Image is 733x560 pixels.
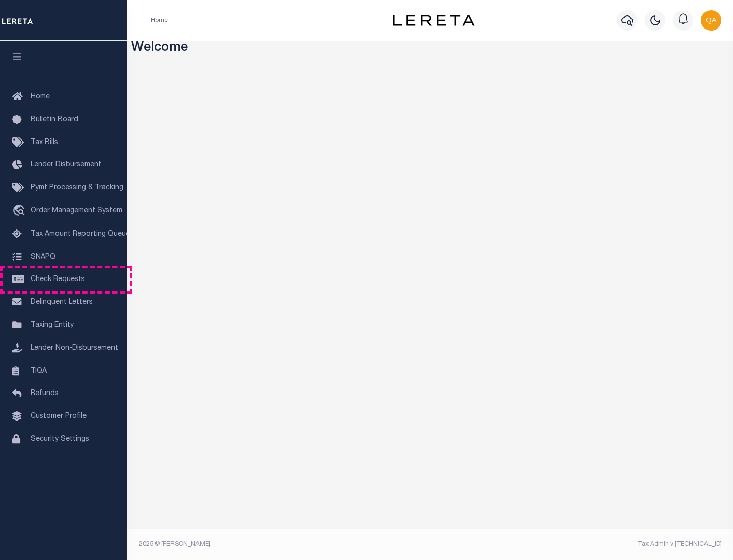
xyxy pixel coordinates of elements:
[438,540,722,549] div: Tax Admin v.[TECHNICAL_ID]
[701,10,721,31] img: svg+xml;base64,PHN2ZyB4bWxucz0iaHR0cDovL3d3dy53My5vcmcvMjAwMC9zdmciIHBvaW50ZXItZXZlbnRzPSJub25lIi...
[31,436,89,443] span: Security Settings
[31,207,122,214] span: Order Management System
[131,41,729,57] h3: Welcome
[31,367,47,374] span: TIQA
[31,161,101,169] span: Lender Disbursement
[31,139,58,146] span: Tax Bills
[12,205,29,218] i: travel_explore
[31,184,123,191] span: Pymt Processing & Tracking
[31,322,74,329] span: Taxing Entity
[31,116,78,123] span: Bulletin Board
[31,413,87,420] span: Customer Profile
[31,93,50,100] span: Home
[31,345,118,352] span: Lender Non-Disbursement
[31,299,93,306] span: Delinquent Letters
[31,390,59,397] span: Refunds
[31,253,55,260] span: SNAPQ
[131,540,431,549] div: 2025 © [PERSON_NAME].
[151,16,168,25] li: Home
[393,15,474,26] img: logo-dark.svg
[31,276,85,283] span: Check Requests
[31,231,130,238] span: Tax Amount Reporting Queue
